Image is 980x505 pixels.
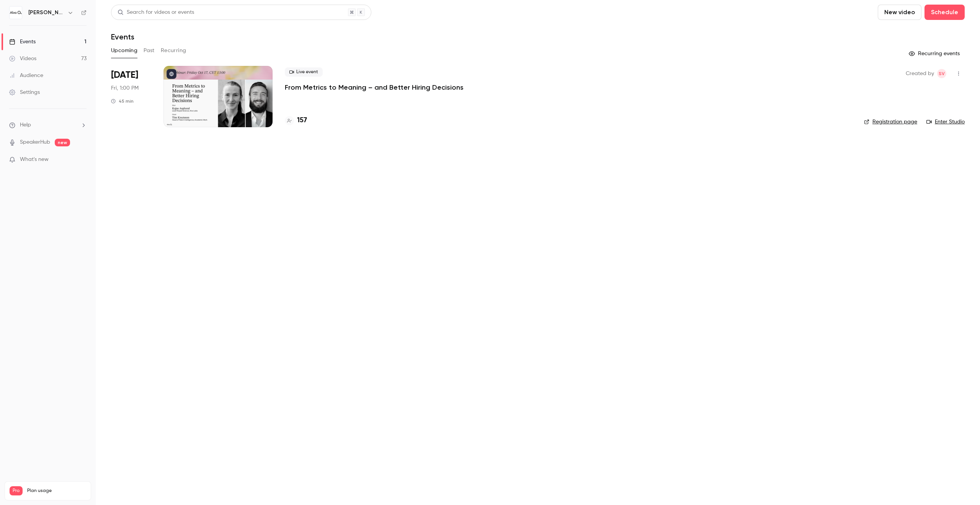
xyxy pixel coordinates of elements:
[937,69,946,78] span: Sara Vinell
[285,83,464,92] a: From Metrics to Meaning – and Better Hiring Decisions
[20,156,49,164] span: What's new
[27,488,86,494] span: Plan usage
[906,69,934,78] span: Created by
[9,121,87,129] li: help-dropdown-opener
[905,48,965,60] button: Recurring events
[926,118,965,126] a: Enter Studio
[28,9,64,16] h6: [PERSON_NAME] Labs
[144,44,155,57] button: Past
[9,89,40,96] div: Settings
[20,138,50,146] a: SpeakerHub
[9,38,36,46] div: Events
[111,69,138,81] span: [DATE]
[10,486,23,495] span: Pro
[20,121,31,129] span: Help
[111,66,151,127] div: Oct 17 Fri, 1:00 PM (Europe/Stockholm)
[111,32,134,41] h1: Events
[9,55,36,62] div: Videos
[285,67,323,77] span: Live event
[864,118,917,126] a: Registration page
[111,84,139,92] span: Fri, 1:00 PM
[939,69,945,78] span: SV
[161,44,186,57] button: Recurring
[924,5,965,20] button: Schedule
[111,98,134,104] div: 45 min
[10,7,22,19] img: Alva Labs
[9,72,43,79] div: Audience
[111,44,137,57] button: Upcoming
[285,115,307,126] a: 157
[297,115,307,126] h4: 157
[118,8,194,16] div: Search for videos or events
[878,5,921,20] button: New video
[55,139,70,146] span: new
